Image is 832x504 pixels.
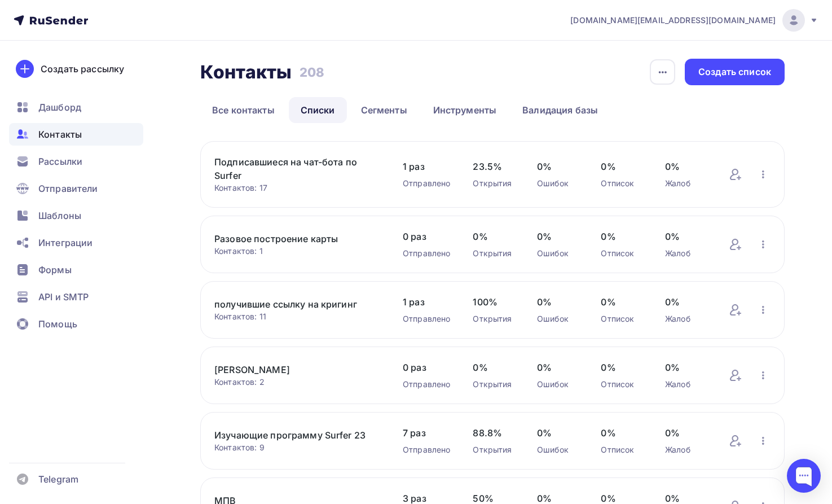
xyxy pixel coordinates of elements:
span: 0% [601,361,642,374]
div: Отправлено [403,313,450,325]
div: Отправлено [403,178,450,189]
span: 0% [537,295,579,309]
span: 0 раз [403,230,450,243]
div: Отписок [601,178,642,189]
span: 0% [537,230,579,243]
div: Открытия [473,444,514,455]
span: 0% [601,160,642,173]
div: Жалоб [665,248,707,259]
div: Ошибок [537,248,579,259]
a: [DOMAIN_NAME][EMAIL_ADDRESS][DOMAIN_NAME] [570,9,818,32]
div: Контактов: 2 [214,376,380,388]
span: 0% [537,361,579,374]
a: Сегменты [349,97,419,123]
span: 0% [665,295,707,309]
div: Жалоб [665,178,707,189]
span: [DOMAIN_NAME][EMAIL_ADDRESS][DOMAIN_NAME] [570,15,776,26]
span: 0% [537,426,579,440]
span: 0% [665,361,707,374]
span: 0% [473,361,514,374]
div: Жалоб [665,444,707,455]
span: 7 раз [403,426,450,440]
div: Контактов: 11 [214,311,380,322]
div: Контактов: 9 [214,442,380,453]
a: Все контакты [200,97,287,123]
span: 100% [473,295,514,309]
div: Отписок [601,248,642,259]
div: Создать список [698,65,771,78]
span: 0% [601,295,642,309]
span: Интеграции [38,236,93,249]
span: 0% [601,230,642,243]
h2: Контакты [200,61,292,84]
div: Жалоб [665,379,707,390]
span: Отправители [38,182,98,195]
span: 1 раз [403,160,450,173]
div: Открытия [473,313,514,325]
a: Контакты [9,123,143,146]
div: Отправлено [403,444,450,455]
div: Контактов: 17 [214,182,380,194]
div: Открытия [473,178,514,189]
div: Ошибок [537,178,579,189]
span: Рассылки [38,155,82,168]
div: Отписок [601,313,642,325]
h3: 208 [300,64,324,80]
a: получившие ссылку на кригинг [214,297,380,311]
span: Telegram [38,472,78,486]
span: 0% [601,426,642,440]
a: Валидация базы [510,97,610,123]
span: 0% [665,230,707,243]
div: Создать рассылку [41,62,124,76]
div: Контактов: 1 [214,246,380,257]
div: Отписок [601,444,642,455]
span: 1 раз [403,295,450,309]
a: Списки [289,97,347,123]
span: 0% [665,160,707,173]
a: Инструменты [421,97,509,123]
div: Ошибок [537,444,579,455]
span: 0% [473,230,514,243]
span: Шаблоны [38,209,81,222]
span: Формы [38,263,72,277]
a: Рассылки [9,150,143,173]
a: Отправители [9,177,143,200]
a: Подписавшиеся на чат-бота по Surfer [214,155,380,182]
div: Отправлено [403,248,450,259]
div: Ошибок [537,379,579,390]
span: Помощь [38,317,77,331]
span: 0% [665,426,707,440]
span: Контакты [38,128,82,141]
span: API и SMTP [38,290,89,304]
a: [PERSON_NAME] [214,363,380,376]
a: Разовое построение карты [214,232,380,246]
div: Жалоб [665,313,707,325]
div: Отправлено [403,379,450,390]
span: 0 раз [403,361,450,374]
a: Изучающие программу Surfer 23 [214,428,380,442]
div: Ошибок [537,313,579,325]
span: Дашборд [38,100,81,114]
span: 0% [537,160,579,173]
span: 23.5% [473,160,514,173]
a: Шаблоны [9,204,143,227]
a: Формы [9,258,143,281]
span: 88.8% [473,426,514,440]
div: Отписок [601,379,642,390]
div: Открытия [473,248,514,259]
div: Открытия [473,379,514,390]
a: Дашборд [9,96,143,119]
